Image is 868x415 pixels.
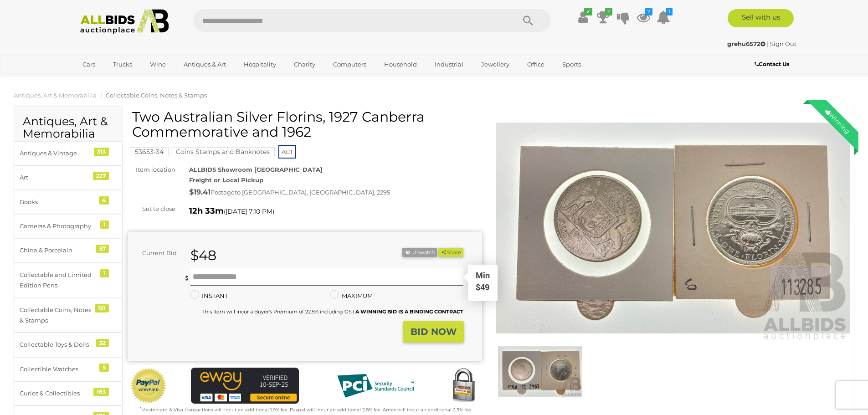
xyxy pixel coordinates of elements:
[14,92,97,99] a: Antiques, Art & Memorabilia
[94,148,109,156] div: 313
[191,368,299,404] img: eWAY Payment Gateway
[330,291,373,301] label: MAXIMUM
[189,188,211,196] strong: $19.41
[767,40,769,47] span: |
[75,9,174,34] img: Allbids.com.au
[226,207,272,215] span: [DATE] 7:10 PM
[23,115,113,140] h2: Antiques, Art & Memorabilia
[20,197,95,207] div: Books
[95,304,109,313] div: 131
[235,189,390,196] span: to [GEOGRAPHIC_DATA], [GEOGRAPHIC_DATA], 2295
[178,57,232,72] a: Antiques & Art
[224,208,274,215] span: ( )
[14,357,123,381] a: Collectible Watches 5
[469,270,497,300] div: Min $49
[93,172,109,180] div: 227
[14,298,123,333] a: Collectable Coins, Notes & Stamps 131
[521,57,550,72] a: Office
[189,206,224,216] strong: 12h 33m
[14,238,123,262] a: China & Porcelain 57
[171,148,275,155] a: Coins Stamps and Banknotes
[190,291,228,301] label: INSTANT
[355,308,463,315] b: A WINNING BID IS A BINDING CONTRACT
[20,270,95,291] div: Collectable and Limited Edition Pens
[496,114,850,342] img: Two Australian Silver Florins, 1927 Canberra Commemorative and 1962
[20,172,95,183] div: Art
[20,148,95,159] div: Antiques & Vintage
[130,147,169,156] mark: 53653-34
[93,388,109,396] div: 163
[96,245,109,253] div: 57
[330,368,421,404] img: PCI DSS compliant
[20,364,95,374] div: Collectible Watches
[14,190,123,214] a: Books 4
[130,148,169,155] a: 53653-34
[189,186,482,199] div: Postage
[107,57,138,72] a: Trucks
[128,248,184,258] div: Current Bid
[14,165,123,190] a: Art 227
[576,9,590,26] a: ✔
[190,247,216,264] strong: $48
[14,333,123,357] a: Collectable Toys & Dolls 52
[20,339,95,350] div: Collectable Toys & Dolls
[144,57,172,72] a: Wine
[475,57,515,72] a: Jewellery
[278,145,296,159] span: ACT
[637,9,650,26] a: 2
[645,8,652,15] i: 2
[106,92,207,99] a: Collectable Coins, Notes & Stamps
[596,9,610,26] a: 2
[770,40,796,47] a: Sign Out
[14,263,123,298] a: Collectable and Limited Edition Pens 1
[20,305,95,326] div: Collectable Coins, Notes & Stamps
[100,220,109,229] div: 1
[402,248,437,257] li: Unwatch this item
[755,61,789,67] b: Contact Us
[727,40,767,47] a: grehu6572
[411,326,457,337] strong: BID NOW
[403,321,464,343] button: BID NOW
[505,9,551,32] button: Search
[132,109,480,139] h1: Two Australian Silver Florins, 1927 Canberra Commemorative and 1962
[20,221,95,231] div: Cameras & Photography
[238,57,282,72] a: Hospitality
[99,364,109,372] div: 5
[605,8,612,15] i: 2
[727,40,765,47] strong: grehu6572
[445,368,482,404] img: Secured by Rapid SSL
[429,57,469,72] a: Industrial
[402,248,437,257] button: Unwatch
[327,57,372,72] a: Computers
[378,57,423,72] a: Household
[657,9,670,26] a: 1
[817,100,858,142] div: Winning
[140,407,472,413] small: Mastercard & Visa transactions will incur an additional 1.9% fee. Paypal will incur an additional...
[20,245,95,256] div: China & Porcelain
[14,141,123,165] a: Antiques & Vintage 313
[728,9,794,27] a: Sell with us
[121,204,182,214] div: Set to close
[755,59,791,69] a: Contact Us
[77,57,101,72] a: Cars
[666,8,673,15] i: 1
[77,72,153,87] a: [GEOGRAPHIC_DATA]
[202,308,463,315] small: This Item will incur a Buyer's Premium of 22.5% including GST.
[121,164,182,175] div: Item location
[99,196,109,205] div: 4
[14,214,123,238] a: Cameras & Photography 1
[20,388,95,399] div: Curios & Collectibles
[288,57,321,72] a: Charity
[189,176,263,184] strong: Freight or Local Pickup
[556,57,587,72] a: Sports
[100,269,109,277] div: 1
[96,339,109,347] div: 52
[14,381,123,405] a: Curios & Collectibles 163
[498,344,582,399] img: Two Australian Silver Florins, 1927 Canberra Commemorative and 1962
[584,8,592,15] i: ✔
[171,147,275,156] mark: Coins Stamps and Banknotes
[438,248,463,257] button: Share
[189,166,323,173] strong: ALLBIDS Showroom [GEOGRAPHIC_DATA]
